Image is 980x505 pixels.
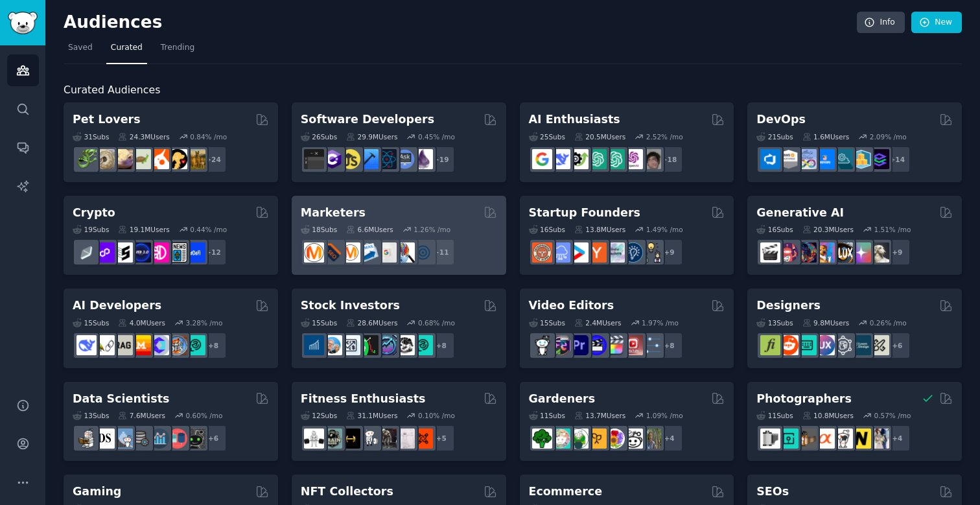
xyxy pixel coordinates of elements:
div: 20.3M Users [802,225,854,234]
img: statistics [113,429,133,449]
img: fitness30plus [377,429,397,449]
div: 1.51 % /mo [874,225,911,234]
img: GardenersWorld [641,429,661,449]
div: 4.0M Users [118,318,165,327]
img: UrbanGardening [623,429,643,449]
img: analog [760,429,780,449]
div: 10.8M Users [802,411,854,420]
div: 0.26 % /mo [870,318,907,327]
div: 15 Sub s [529,318,565,327]
div: + 24 [200,146,227,173]
img: DreamBooth [869,242,889,263]
img: defi_ [185,242,205,263]
img: personaltraining [413,429,433,449]
img: defiblockchain [149,242,169,263]
h2: AI Developers [73,298,161,314]
img: AskMarketing [340,242,360,263]
img: MistralAI [131,335,151,355]
img: sdforall [815,242,835,263]
div: 9.8M Users [802,318,850,327]
img: data [185,429,205,449]
div: 0.10 % /mo [418,411,455,420]
div: 28.6M Users [346,318,397,327]
img: content_marketing [304,242,324,263]
img: aws_cdk [851,149,871,169]
a: Saved [64,38,97,64]
img: EntrepreneurRideAlong [532,242,552,263]
img: starryai [851,242,871,263]
img: flowers [605,429,625,449]
img: 0xPolygon [95,242,115,263]
img: technicalanalysis [413,335,433,355]
div: 13.7M Users [574,411,625,420]
img: GYM [304,429,324,449]
div: + 9 [883,239,911,266]
img: Nikon [851,429,871,449]
div: + 8 [656,332,683,359]
img: Youtubevideo [623,335,643,355]
div: 16 Sub s [756,225,793,234]
div: + 14 [883,146,911,173]
div: 1.97 % /mo [642,318,679,327]
div: 16 Sub s [529,225,565,234]
img: googleads [377,242,397,263]
div: 13 Sub s [73,411,109,420]
img: azuredevops [760,149,780,169]
div: 15 Sub s [301,318,337,327]
div: 1.49 % /mo [646,225,683,234]
img: weightroom [358,429,379,449]
img: VideoEditors [587,335,607,355]
div: 0.84 % /mo [190,132,227,141]
img: UI_Design [797,335,817,355]
h2: Crypto [73,205,115,221]
img: AWS_Certified_Experts [778,149,799,169]
img: dividends [304,335,324,355]
div: + 6 [200,425,227,452]
img: postproduction [641,335,661,355]
img: elixir [413,149,433,169]
img: dataengineering [131,429,151,449]
img: ycombinator [587,242,607,263]
div: + 4 [656,425,683,452]
h2: Marketers [301,205,366,221]
div: 15 Sub s [73,318,109,327]
img: ethstaker [113,242,133,263]
h2: NFT Collectors [301,484,393,500]
img: herpetology [76,149,97,169]
span: Trending [161,42,194,54]
div: + 18 [656,146,683,173]
img: typography [760,335,780,355]
div: 24.3M Users [118,132,169,141]
div: 13.8M Users [574,225,625,234]
a: Info [857,12,905,34]
img: ArtificalIntelligence [641,149,661,169]
span: Curated Audiences [64,82,160,99]
div: + 12 [200,239,227,266]
div: + 5 [428,425,455,452]
img: logodesign [778,335,799,355]
img: UX_Design [869,335,889,355]
img: growmybusiness [641,242,661,263]
div: 2.4M Users [574,318,622,327]
div: + 9 [656,239,683,266]
img: LangChain [95,335,115,355]
img: Trading [358,335,379,355]
h2: Gaming [73,484,121,500]
img: GummySearch logo [8,12,38,34]
img: GoogleGeminiAI [532,149,552,169]
img: startup [568,242,589,263]
img: AskComputerScience [395,149,415,169]
div: 7.6M Users [118,411,165,420]
img: gopro [532,335,552,355]
div: 19.1M Users [118,225,169,234]
img: Docker_DevOps [797,149,817,169]
h2: SEOs [756,484,789,500]
img: deepdream [797,242,817,263]
img: learndesign [851,335,871,355]
h2: Ecommerce [529,484,603,500]
img: leopardgeckos [113,149,133,169]
img: chatgpt_promptDesign [587,149,607,169]
h2: Photographers [756,391,852,407]
img: llmops [167,335,187,355]
div: 2.52 % /mo [646,132,683,141]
